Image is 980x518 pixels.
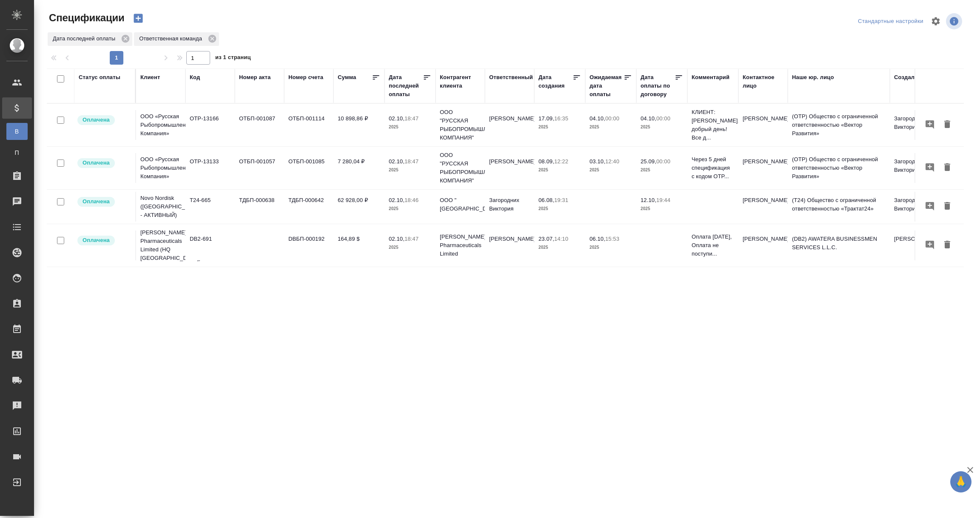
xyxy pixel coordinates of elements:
span: П [11,148,23,157]
p: 02.10, [389,197,405,203]
p: 18:47 [405,115,419,122]
a: П [6,144,28,161]
td: [PERSON_NAME] [485,110,534,140]
p: 2025 [590,166,632,174]
p: Через 5 дней спецификация с кодом OTP... [692,155,734,181]
p: Оплачена [83,236,110,245]
p: 2025 [641,166,683,174]
div: Дата последней оплаты [48,32,132,46]
p: Оплачена [83,197,110,206]
p: 12:40 [605,158,619,165]
p: 17.09, [538,115,554,122]
td: [PERSON_NAME] [485,153,534,183]
p: 2025 [538,123,581,131]
td: T24-665 [185,192,235,222]
div: Сумма [338,73,356,82]
p: 2025 [389,166,431,174]
td: DBБП-000192 [284,231,333,260]
td: [PERSON_NAME] [738,192,788,222]
p: 04.10, [641,115,656,122]
p: 2025 [389,243,431,252]
p: 18:47 [405,158,419,165]
td: [PERSON_NAME] [738,231,788,260]
td: ОТБП-001114 [284,110,333,140]
button: Удалить [940,160,954,176]
p: 02.10, [389,158,405,165]
p: 02.10, [389,236,405,242]
span: Посмотреть информацию [946,13,964,29]
div: Номер акта [239,73,271,82]
div: Дата оплаты по договору [641,73,675,99]
p: КЛИЕНТ: [PERSON_NAME], добрый день! Все д... [692,108,734,142]
td: (T24) Общество с ограниченной ответственностью «Трактат24» [788,192,890,222]
p: 2025 [641,123,683,131]
p: [PERSON_NAME] Pharmaceuticals Limited [440,233,481,258]
p: Оплачена [83,116,110,124]
div: Код [190,73,200,82]
p: 2025 [389,123,431,131]
p: 2025 [590,123,632,131]
div: Наше юр. лицо [792,73,834,82]
td: ОТБП-001085 [284,153,333,183]
span: В [11,127,23,136]
span: 🙏 [954,473,968,491]
p: 00:00 [656,158,670,165]
p: Дата последней оплаты [53,34,118,43]
div: Создал [894,73,914,82]
td: Загородних Виктория [890,153,939,183]
td: 62 928,00 ₽ [333,192,385,222]
p: 00:00 [656,115,670,122]
button: Удалить [940,199,954,214]
div: Дата последней оплаты [389,73,423,99]
td: ТДБП-000638 [235,192,284,222]
p: ООО "[GEOGRAPHIC_DATA]" [440,196,481,213]
p: 03.10, [590,158,605,165]
td: DB2-691 [185,231,235,260]
td: Загородних Виктория [485,192,534,222]
p: 18:47 [405,236,419,242]
td: 7 280,04 ₽ [333,153,385,183]
p: 12.10, [641,197,656,203]
td: [PERSON_NAME] [485,231,534,260]
td: ТДБП-000642 [284,192,333,222]
p: 2025 [641,205,683,213]
button: Удалить [940,237,954,253]
div: Клиент [140,73,160,82]
p: Novo Nordisk ([GEOGRAPHIC_DATA] - АКТИВНЫЙ) [140,194,181,219]
td: ОТБП-001057 [235,153,284,183]
p: 04.10, [590,115,605,122]
p: 2025 [538,166,581,174]
a: В [6,123,28,140]
p: 2025 [389,205,431,213]
td: [PERSON_NAME] [738,110,788,140]
p: 02.10, [389,115,405,122]
td: [PERSON_NAME] [738,153,788,183]
div: Ответственный [489,73,533,82]
p: 2025 [538,243,581,252]
span: Настроить таблицу [926,11,946,31]
p: 25.09, [641,158,656,165]
td: (DB2) AWATERA BUSINESSMEN SERVICES L.L.C. [788,231,890,260]
button: Удалить [940,117,954,133]
td: Загородних Виктория [890,110,939,140]
p: ООО «Русская Рыбопромышленная Компания» [140,155,181,181]
div: Ожидаемая дата оплаты [590,73,624,99]
p: 00:00 [605,115,619,122]
p: 18:46 [405,197,419,203]
td: (OTP) Общество с ограниченной ответственностью «Вектор Развития» [788,151,890,185]
div: Контрагент клиента [440,73,481,90]
td: OTP-13133 [185,153,235,183]
p: ООО "РУССКАЯ РЫБОПРОМЫШЛЕННАЯ КОМПАНИЯ" [440,108,481,142]
p: 19:44 [656,197,670,203]
div: split button [856,15,926,28]
div: Ответственная команда [134,32,219,46]
div: Дата создания [538,73,573,90]
span: из 1 страниц [215,52,251,65]
p: 2025 [538,205,581,213]
p: ООО "РУССКАЯ РЫБОПРОМЫШЛЕННАЯ КОМПАНИЯ" [440,151,481,185]
button: Создать [128,11,148,26]
p: 15:53 [605,236,619,242]
td: Загородних Виктория [890,192,939,222]
td: 10 898,86 ₽ [333,110,385,140]
div: Контактное лицо [743,73,783,90]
